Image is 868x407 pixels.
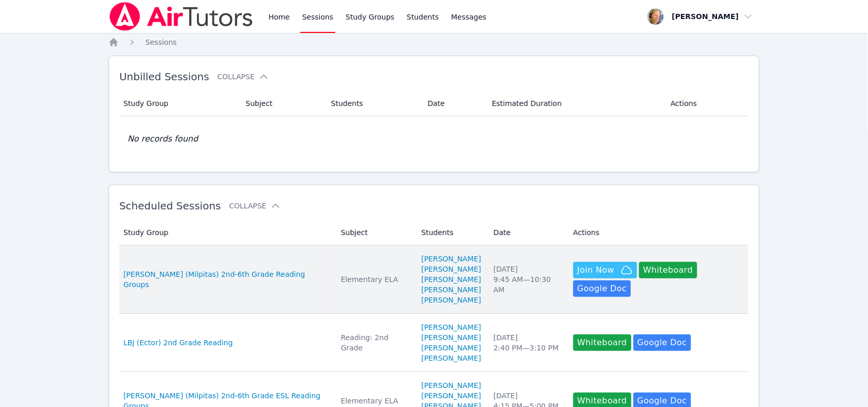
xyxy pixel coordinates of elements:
[341,274,409,285] div: Elementary ELA
[325,91,422,116] th: Students
[109,2,254,31] img: Air Tutors
[665,91,749,116] th: Actions
[634,334,691,351] a: Google Doc
[422,332,481,343] a: [PERSON_NAME]
[119,91,240,116] th: Study Group
[240,91,325,116] th: Subject
[415,220,487,245] th: Students
[335,220,415,245] th: Subject
[422,285,481,295] a: [PERSON_NAME]
[146,37,177,47] a: Sessions
[109,37,759,47] nav: Breadcrumb
[422,254,481,264] a: [PERSON_NAME]
[494,264,561,295] div: [DATE] 9:45 AM — 10:30 AM
[218,72,269,82] button: Collapse
[123,269,329,290] a: [PERSON_NAME] (Milpitas) 2nd-6th Grade Reading Groups
[146,38,177,46] span: Sessions
[422,343,481,353] a: [PERSON_NAME]
[486,91,665,116] th: Estimated Duration
[119,116,749,162] td: No records found
[573,262,637,278] button: Join Now
[422,91,486,116] th: Date
[119,220,335,245] th: Study Group
[119,245,749,314] tr: [PERSON_NAME] (Milpitas) 2nd-6th Grade Reading GroupsElementary ELA[PERSON_NAME][PERSON_NAME][PER...
[422,274,481,285] a: [PERSON_NAME]
[341,332,409,353] div: Reading: 2nd Grade
[422,391,481,401] a: [PERSON_NAME]
[422,264,481,274] a: [PERSON_NAME]
[341,396,409,406] div: Elementary ELA
[123,338,233,348] a: LBJ (Ector) 2nd Grade Reading
[422,380,481,391] a: [PERSON_NAME]
[229,201,281,211] button: Collapse
[119,70,209,83] span: Unbilled Sessions
[573,334,631,351] button: Whiteboard
[567,220,749,245] th: Actions
[422,322,481,332] a: [PERSON_NAME]
[422,353,481,363] a: [PERSON_NAME]
[573,280,631,297] a: Google Doc
[639,262,697,278] button: Whiteboard
[494,332,561,353] div: [DATE] 2:40 PM — 3:10 PM
[487,220,567,245] th: Date
[451,12,487,22] span: Messages
[119,200,221,212] span: Scheduled Sessions
[422,295,481,305] a: [PERSON_NAME]
[577,264,614,276] span: Join Now
[119,314,749,372] tr: LBJ (Ector) 2nd Grade ReadingReading: 2nd Grade[PERSON_NAME][PERSON_NAME][PERSON_NAME][PERSON_NAM...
